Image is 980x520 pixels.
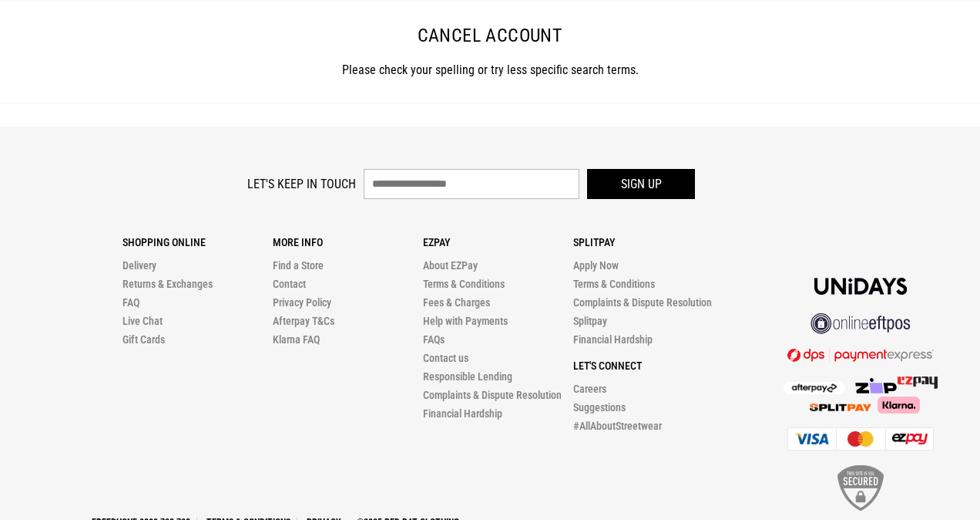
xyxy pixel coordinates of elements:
button: Sign up [587,169,695,199]
a: Gift Cards [123,333,165,346]
a: Fees & Charges [423,296,490,309]
p: Let's Connect [573,360,723,372]
a: Splitpay [573,315,607,327]
a: Responsible Lending [423,370,512,383]
a: Financial Hardship [423,407,502,420]
a: Help with Payments [423,315,508,327]
a: Terms & Conditions [423,278,505,290]
img: Splitpay [898,376,938,389]
p: Splitpay [573,236,723,248]
p: Ezpay [423,236,573,248]
a: #AllAboutStreetwear [573,420,662,432]
img: Zip [854,378,898,393]
a: Careers [573,383,606,395]
h1: cancel account [12,24,968,49]
p: Shopping Online [123,236,273,248]
a: Complaints & Dispute Resolution [573,296,712,309]
img: Cards [787,427,934,451]
a: Suggestions [573,401,626,414]
a: Afterpay T&Cs [273,315,334,327]
a: Find a Store [273,259,324,272]
a: FAQ [123,296,139,309]
label: Let's keep in touch [247,177,356,191]
a: Financial Hardship [573,333,653,346]
img: SSL [837,465,884,511]
a: FAQs [423,333,445,346]
img: DPS [787,348,934,362]
a: Privacy Policy [273,296,331,309]
img: Afterpay [784,382,845,394]
a: Apply Now [573,259,619,272]
a: Complaints & Dispute Resolution [423,389,562,401]
img: Splitpay [810,404,871,411]
img: Unidays [814,278,907,295]
a: Contact us [423,352,468,364]
a: Delivery [123,259,156,272]
h4: Please check your spelling or try less specific search terms. [12,61,968,79]
a: Klarna FAQ [273,333,320,346]
a: Returns & Exchanges [123,278,213,290]
a: Terms & Conditions [573,278,655,290]
a: Contact [273,278,306,290]
p: More Info [273,236,423,248]
img: online eftpos [811,313,911,334]
a: Live Chat [123,315,163,327]
img: Klarna [871,397,920,414]
a: About EZPay [423,259,478,272]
